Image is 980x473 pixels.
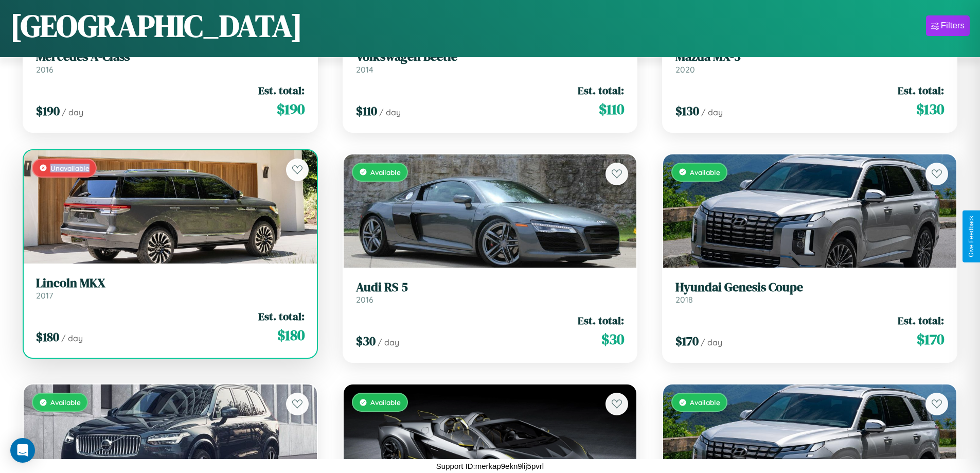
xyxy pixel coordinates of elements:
span: Unavailable [50,164,90,172]
h3: Mazda MX-3 [675,49,944,64]
span: 2017 [36,290,53,301]
span: $ 130 [675,102,699,119]
span: $ 180 [277,325,305,345]
a: Hyundai Genesis Coupe2018 [675,280,944,305]
span: Est. total: [258,83,305,98]
span: $ 30 [356,332,376,349]
h3: Volkswagen Beetle [356,49,625,64]
h3: Hyundai Genesis Coupe [675,280,944,295]
span: 2016 [36,64,54,75]
div: Give Feedback [968,216,975,257]
span: Available [690,168,720,177]
span: / day [61,333,83,343]
span: Available [690,398,720,407]
span: $ 130 [916,99,944,119]
span: / day [379,107,401,117]
span: Est. total: [578,83,624,98]
h3: Mercedes A-Class [36,49,305,64]
span: / day [62,107,83,117]
a: Mazda MX-32020 [675,49,944,75]
span: / day [701,107,723,117]
span: / day [378,337,399,347]
a: Mercedes A-Class2016 [36,49,305,75]
span: Available [370,398,401,407]
h3: Lincoln MKX [36,276,305,291]
p: Support ID: merkap9ekn9lij5pvrl [436,459,544,473]
span: $ 30 [601,329,624,349]
h3: Audi RS 5 [356,280,625,295]
span: 2014 [356,64,373,75]
span: $ 110 [599,99,624,119]
span: Est. total: [578,313,624,328]
a: Lincoln MKX2017 [36,276,305,301]
div: Filters [941,21,965,31]
span: Available [50,398,81,407]
h1: [GEOGRAPHIC_DATA] [10,5,302,47]
span: $ 190 [277,99,305,119]
button: Filters [926,15,970,36]
span: $ 190 [36,102,60,119]
div: Open Intercom Messenger [10,438,35,463]
span: 2020 [675,64,695,75]
span: Est. total: [898,83,944,98]
span: $ 170 [917,329,944,349]
a: Volkswagen Beetle2014 [356,49,625,75]
span: Est. total: [898,313,944,328]
span: $ 180 [36,328,59,345]
span: $ 110 [356,102,377,119]
span: $ 170 [675,332,699,349]
a: Audi RS 52016 [356,280,625,305]
span: 2018 [675,294,693,305]
span: Available [370,168,401,177]
span: 2016 [356,294,373,305]
span: Est. total: [258,309,305,324]
span: / day [701,337,722,347]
